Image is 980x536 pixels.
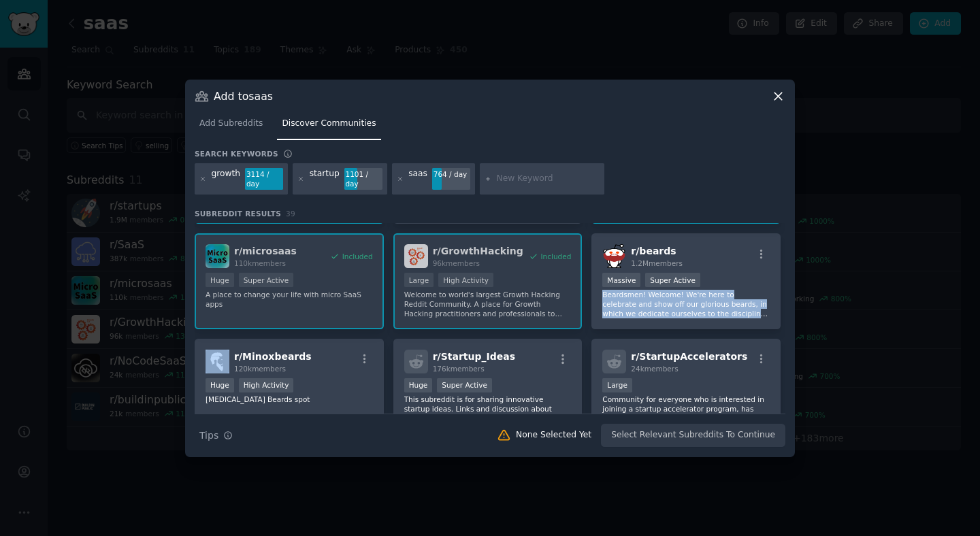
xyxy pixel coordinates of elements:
p: [MEDICAL_DATA] Beards spot [206,395,373,404]
h3: Search keywords [195,149,278,158]
img: Minoxbeards [206,350,229,373]
div: Huge [404,378,433,392]
span: 176k members [433,365,485,373]
div: 1101 / day [344,168,382,190]
a: Discover Communities [277,113,380,141]
div: None Selected Yet [516,429,591,441]
span: r/ beards [631,246,676,256]
div: Massive [602,273,640,287]
span: Discover Communities [282,118,376,130]
span: Subreddit Results [195,209,281,218]
h3: Add to saas [214,89,273,103]
a: Add Subreddits [195,113,267,141]
div: growth [212,168,241,190]
div: Super Active [437,378,492,392]
span: r/ Minoxbeards [234,351,312,362]
span: 120k members [234,365,286,373]
span: 24k members [631,365,678,373]
button: Tips [195,424,238,448]
div: High Activity [239,378,294,392]
p: Beardsmen! Welcome! We're here to celebrate and show off our glorious beards, in which we dedicat... [602,290,770,318]
div: 3114 / day [245,168,283,190]
p: This subreddit is for sharing innovative startup ideas. Links and discussion about startups and d... [404,395,572,423]
span: r/ StartupAccelerators [631,351,747,362]
span: r/ Startup_Ideas [433,351,515,362]
span: Add Subreddits [199,118,263,130]
div: saas [408,168,427,190]
span: 1.2M members [631,259,683,267]
div: Super Active [645,273,700,287]
p: Community for everyone who is interested in joining a startup accelerator program, has graduated ... [602,395,770,423]
div: Large [602,378,632,392]
img: beards [602,244,626,268]
div: startup [310,168,340,190]
div: Huge [206,378,234,392]
span: Tips [199,429,218,443]
input: New Keyword [496,173,600,185]
div: 764 / day [432,168,470,180]
span: 39 [286,210,295,218]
